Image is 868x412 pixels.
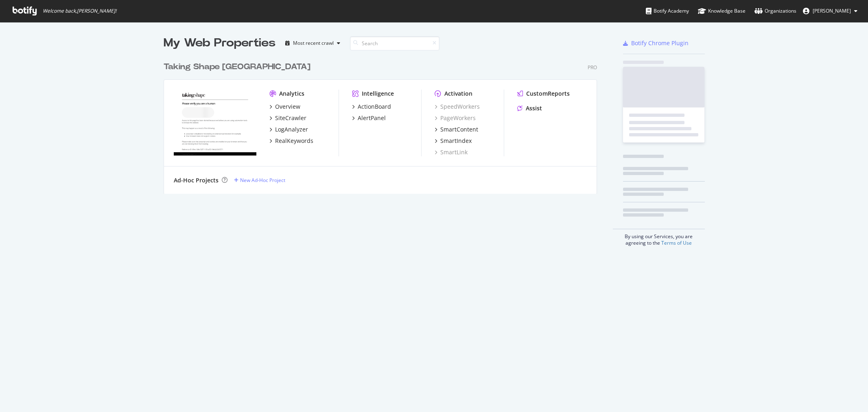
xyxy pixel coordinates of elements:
div: Analytics [279,90,304,98]
a: SmartLink [435,148,468,156]
div: LogAnalyzer [275,125,308,134]
div: SmartContent [440,125,478,134]
div: Intelligence [362,90,394,98]
div: Organizations [754,7,796,15]
div: AlertPanel [358,114,386,122]
input: Search [350,36,439,50]
div: By using our Services, you are agreeing to the [613,229,705,246]
a: New Ad-Hoc Project [234,177,285,184]
button: Most recent crawl [282,37,343,50]
a: CustomReports [517,90,570,98]
div: Ad-Hoc Projects [174,176,219,184]
a: ActionBoard [352,103,391,111]
div: Taking Shape [GEOGRAPHIC_DATA] [164,61,310,73]
div: SmartIndex [440,137,472,145]
a: SpeedWorkers [435,103,480,111]
a: LogAnalyzer [269,125,308,134]
div: Assist [526,104,542,112]
a: SmartIndex [435,137,472,145]
a: Taking Shape [GEOGRAPHIC_DATA] [164,61,314,73]
span: Welcome back, [PERSON_NAME] ! [43,8,116,14]
div: SiteCrawler [275,114,306,122]
div: Botify Academy [646,7,689,15]
div: grid [164,51,603,194]
a: AlertPanel [352,114,386,122]
div: My Web Properties [164,35,275,51]
img: Takingshape.com [174,90,256,156]
div: New Ad-Hoc Project [240,177,285,184]
div: ActionBoard [358,103,391,111]
span: Kiran Flynn [813,7,851,14]
div: Pro [588,64,597,71]
div: Most recent crawl [293,41,334,46]
a: RealKeywords [269,137,313,145]
div: RealKeywords [275,137,313,145]
a: SmartContent [435,125,478,134]
a: Botify Chrome Plugin [623,39,689,47]
div: Overview [275,103,300,111]
a: Assist [517,104,542,112]
a: Terms of Use [661,239,692,246]
div: Botify Chrome Plugin [631,39,689,47]
div: CustomReports [526,90,570,98]
button: [PERSON_NAME] [796,4,864,18]
a: Overview [269,103,300,111]
a: SiteCrawler [269,114,306,122]
a: PageWorkers [435,114,476,122]
div: Knowledge Base [698,7,746,15]
div: Activation [444,90,472,98]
